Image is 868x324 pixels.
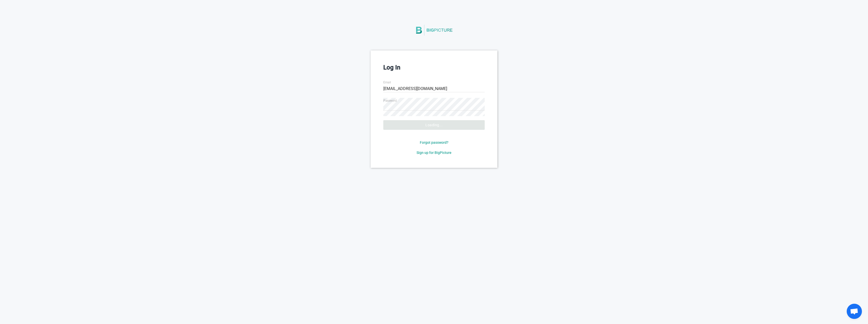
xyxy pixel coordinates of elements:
span: Forgot password? [420,140,448,145]
h3: Log In [383,63,485,72]
div: Open chat [847,304,862,319]
span: Sign up for BigPicture [417,151,451,155]
button: Loading... [383,120,485,130]
img: BigPicture [415,20,453,41]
